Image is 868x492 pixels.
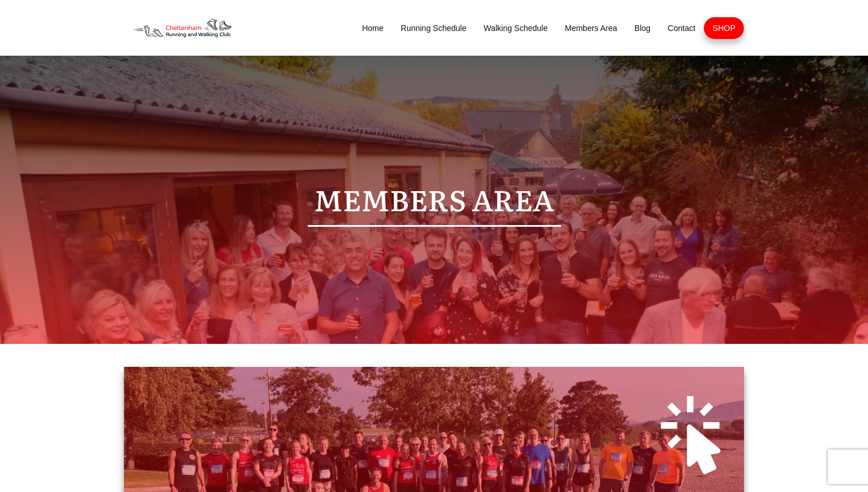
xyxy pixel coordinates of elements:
a: Contact [668,20,695,36]
a: Running Schedule [401,20,466,36]
a: SHOP [712,20,735,36]
p: Members Area [136,174,732,224]
img: Decathlon [124,11,239,44]
a: Members Area [565,20,617,36]
a: Home [362,20,383,36]
a: Blog [634,20,650,36]
a: Walking Schedule [483,20,548,36]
